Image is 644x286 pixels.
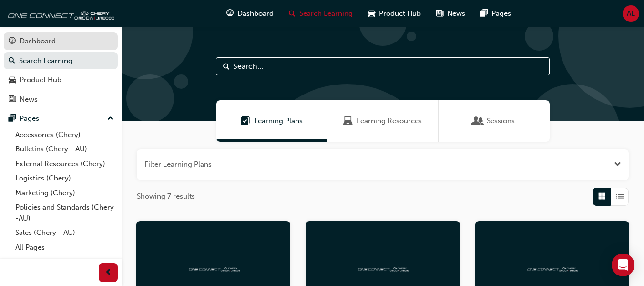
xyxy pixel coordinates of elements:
a: Bulletins (Chery - AU) [11,142,118,157]
span: Learning Resources [343,116,353,127]
a: External Resources (Chery) [11,157,118,171]
span: pages-icon [9,115,16,123]
a: Learning PlansLearning Plans [216,100,327,142]
div: Pages [20,113,39,124]
input: Search... [216,57,550,75]
span: Search [223,61,230,72]
a: Learning ResourcesLearning Resources [327,100,439,142]
a: Product Hub [4,71,118,89]
button: Open the filter [614,159,621,170]
span: up-icon [107,113,114,125]
span: AL [627,8,635,19]
button: Pages [4,110,118,127]
button: AL [623,5,639,22]
a: Marketing (Chery) [11,186,118,201]
span: news-icon [436,8,443,20]
a: search-iconSearch Learning [281,4,360,23]
a: All Pages [11,240,118,255]
a: car-iconProduct Hub [360,4,429,23]
span: Product Hub [379,8,421,19]
a: SessionsSessions [439,100,550,142]
span: prev-icon [105,267,112,279]
span: car-icon [9,76,16,85]
a: pages-iconPages [473,4,519,23]
a: Sales (Chery - AU) [11,225,118,240]
span: car-icon [368,8,375,20]
a: news-iconNews [429,4,473,23]
span: Sessions [473,116,483,127]
div: News [20,94,38,105]
span: Learning Plans [254,116,303,127]
div: Dashboard [20,36,56,47]
span: search-icon [9,57,15,65]
a: Search Learning [4,52,118,70]
div: Open Intercom Messenger [612,254,634,276]
span: Dashboard [237,8,274,19]
span: pages-icon [480,8,488,20]
span: Learning Plans [241,116,250,127]
span: News [447,8,465,19]
a: Logistics (Chery) [11,171,118,186]
span: Sessions [487,116,515,127]
span: news-icon [9,95,16,104]
span: guage-icon [9,37,16,46]
a: News [4,91,118,108]
span: Learning Resources [357,116,422,127]
span: Showing 7 results [137,191,195,202]
img: oneconnect [5,4,114,23]
a: guage-iconDashboard [219,4,281,23]
a: Policies and Standards (Chery -AU) [11,200,118,225]
span: List [616,191,624,202]
img: oneconnect [526,264,578,273]
span: Grid [598,191,605,202]
span: Search Learning [299,8,353,19]
span: search-icon [289,8,296,20]
span: Pages [491,8,511,19]
div: Product Hub [20,74,61,85]
span: guage-icon [226,8,234,20]
a: Accessories (Chery) [11,127,118,142]
img: oneconnect [357,264,409,273]
button: DashboardSearch LearningProduct HubNews [4,31,118,110]
img: oneconnect [187,264,240,273]
a: Dashboard [4,32,118,50]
